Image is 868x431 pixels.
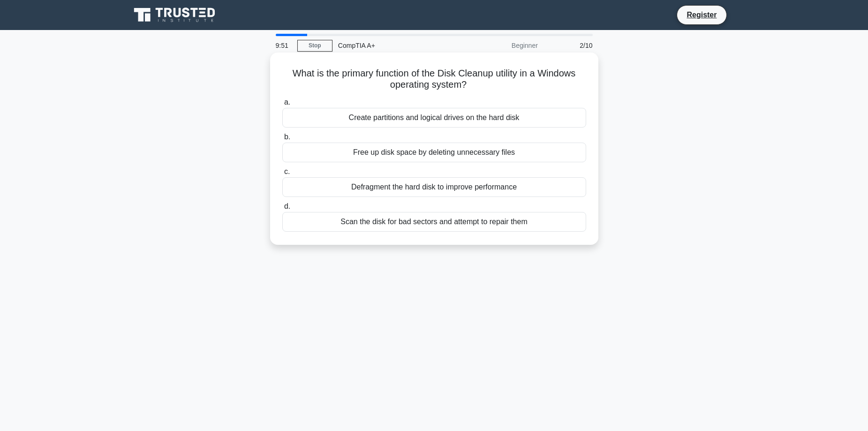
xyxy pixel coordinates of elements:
[681,9,722,21] a: Register
[270,36,297,55] div: 9:51
[282,177,586,197] div: Defragment the hard disk to improve performance
[461,36,543,55] div: Beginner
[284,202,290,210] span: d.
[282,212,586,232] div: Scan the disk for bad sectors and attempt to repair them
[284,167,290,175] span: c.
[284,133,290,141] span: b.
[282,108,586,128] div: Create partitions and logical drives on the hard disk
[281,68,587,91] h5: What is the primary function of the Disk Cleanup utility in a Windows operating system?
[284,98,290,106] span: a.
[297,40,332,52] a: Stop
[543,36,598,55] div: 2/10
[282,143,586,162] div: Free up disk space by deleting unnecessary files
[332,36,461,55] div: CompTIA A+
